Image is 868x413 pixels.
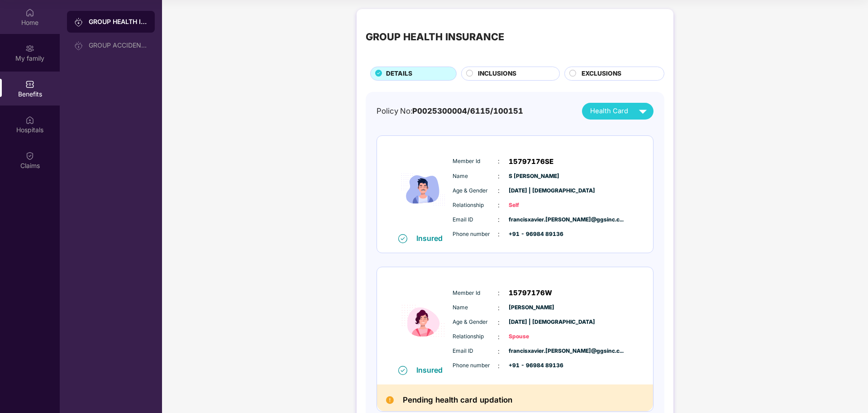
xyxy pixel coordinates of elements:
[25,44,34,53] img: svg+xml;base64,PHN2ZyB3aWR0aD0iMjAiIGhlaWdodD0iMjAiIHZpZXdCb3g9IjAgMCAyMCAyMCIgZmlsbD0ibm9uZSIgeG...
[509,187,554,195] span: [DATE] | [DEMOGRAPHIC_DATA]
[509,230,554,239] span: +91 - 96984 89136
[498,332,500,342] span: :
[509,288,552,298] span: 15797176W
[498,200,500,210] span: :
[453,318,498,327] span: Age & Gender
[398,366,407,375] img: svg+xml;base64,PHN2ZyB4bWxucz0iaHR0cDovL3d3dy53My5vcmcvMjAwMC9zdmciIHdpZHRoPSIxNiIgaGVpZ2h0PSIxNi...
[416,234,448,243] div: Insured
[386,69,412,79] span: DETAILS
[509,361,554,370] span: +91 - 96984 89136
[453,216,498,224] span: Email ID
[453,303,498,312] span: Name
[498,156,500,166] span: :
[478,69,516,79] span: INCLUSIONS
[590,106,628,116] span: Health Card
[396,277,450,365] img: icon
[509,172,554,181] span: S [PERSON_NAME]
[498,288,500,298] span: :
[416,365,448,375] div: Insured
[509,156,553,167] span: 15797176SE
[453,172,498,181] span: Name
[386,396,394,404] img: Pending
[25,115,34,125] img: svg+xml;base64,PHN2ZyBpZD0iSG9zcGl0YWxzIiB4bWxucz0iaHR0cDovL3d3dy53My5vcmcvMjAwMC9zdmciIHdpZHRoPS...
[498,215,500,225] span: :
[582,103,653,120] button: Health Card
[498,171,500,181] span: :
[498,186,500,196] span: :
[25,8,34,17] img: svg+xml;base64,PHN2ZyBpZD0iSG9tZSIgeG1sbnM9Imh0dHA6Ly93d3cudzMub3JnLzIwMDAvc3ZnIiB3aWR0aD0iMjAiIG...
[498,303,500,313] span: :
[509,216,554,224] span: francisxavier.[PERSON_NAME]@ggsinc.c...
[366,29,504,44] div: GROUP HEALTH INSURANCE
[453,332,498,341] span: Relationship
[498,229,500,239] span: :
[509,347,554,355] span: francisxavier.[PERSON_NAME]@ggsinc.c...
[509,303,554,312] span: [PERSON_NAME]
[412,106,523,115] span: P0025300004/6115/100151
[453,230,498,239] span: Phone number
[635,103,651,119] img: svg+xml;base64,PHN2ZyB4bWxucz0iaHR0cDovL3d3dy53My5vcmcvMjAwMC9zdmciIHZpZXdCb3g9IjAgMCAyNCAyNCIgd2...
[74,18,83,27] img: svg+xml;base64,PHN2ZyB3aWR0aD0iMjAiIGhlaWdodD0iMjAiIHZpZXdCb3g9IjAgMCAyMCAyMCIgZmlsbD0ibm9uZSIgeG...
[498,346,500,356] span: :
[377,105,523,117] div: Policy No:
[396,145,450,234] img: icon
[582,69,621,79] span: EXCLUSIONS
[398,234,407,243] img: svg+xml;base64,PHN2ZyB4bWxucz0iaHR0cDovL3d3dy53My5vcmcvMjAwMC9zdmciIHdpZHRoPSIxNiIgaGVpZ2h0PSIxNi...
[74,41,83,50] img: svg+xml;base64,PHN2ZyB3aWR0aD0iMjAiIGhlaWdodD0iMjAiIHZpZXdCb3g9IjAgMCAyMCAyMCIgZmlsbD0ibm9uZSIgeG...
[25,151,34,160] img: svg+xml;base64,PHN2ZyBpZD0iQ2xhaW0iIHhtbG5zPSJodHRwOi8vd3d3LnczLm9yZy8yMDAwL3N2ZyIgd2lkdGg9IjIwIi...
[453,289,498,298] span: Member Id
[498,361,500,371] span: :
[509,332,554,341] span: Spouse
[509,201,554,210] span: Self
[509,318,554,327] span: [DATE] | [DEMOGRAPHIC_DATA]
[403,394,512,407] h2: Pending health card updation
[453,347,498,355] span: Email ID
[453,187,498,195] span: Age & Gender
[89,17,148,26] div: GROUP HEALTH INSURANCE
[453,361,498,370] span: Phone number
[453,157,498,166] span: Member Id
[453,201,498,210] span: Relationship
[25,80,34,89] img: svg+xml;base64,PHN2ZyBpZD0iQmVuZWZpdHMiIHhtbG5zPSJodHRwOi8vd3d3LnczLm9yZy8yMDAwL3N2ZyIgd2lkdGg9Ij...
[89,42,148,49] div: GROUP ACCIDENTAL INSURANCE
[498,317,500,327] span: :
